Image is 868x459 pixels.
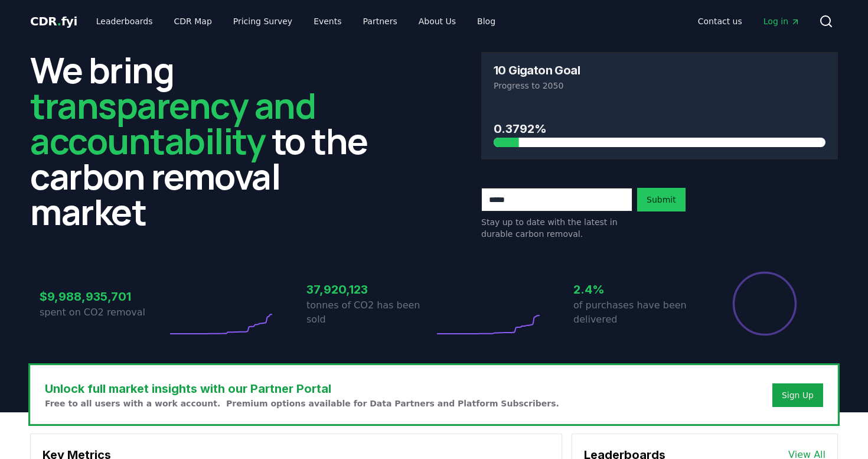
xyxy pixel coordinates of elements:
[40,305,167,320] p: spent on CO2 removal
[87,11,505,32] nav: Main
[468,11,505,32] a: Blog
[87,11,162,32] a: Leaderboards
[45,380,559,398] h3: Unlock full market insights with our Partner Portal
[494,80,825,92] p: Progress to 2050
[57,14,61,28] span: .
[165,11,221,32] a: CDR Map
[481,216,632,240] p: Stay up to date with the latest in durable carbon removal.
[45,398,559,409] p: Free to all users with a work account. Premium options available for Data Partners and Platform S...
[772,383,823,407] button: Sign Up
[637,188,686,211] button: Submit
[754,11,810,32] a: Log in
[763,15,800,27] span: Log in
[732,271,798,337] div: Percentage of sales delivered
[224,11,302,32] a: Pricing Survey
[306,298,434,327] p: tonnes of CO2 has been sold
[354,11,407,32] a: Partners
[573,281,701,298] h3: 2.4%
[304,11,351,32] a: Events
[688,11,810,32] nav: Main
[30,13,77,30] a: CDR.fyi
[30,52,387,229] h2: We bring to the carbon removal market
[494,120,825,138] h3: 0.3792%
[688,11,752,32] a: Contact us
[30,81,315,165] span: transparency and accountability
[40,288,167,305] h3: $9,988,935,701
[494,64,580,76] h3: 10 Gigaton Goal
[573,298,701,327] p: of purchases have been delivered
[306,281,434,298] h3: 37,920,123
[409,11,465,32] a: About Us
[30,14,77,28] span: CDR fyi
[782,389,814,401] a: Sign Up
